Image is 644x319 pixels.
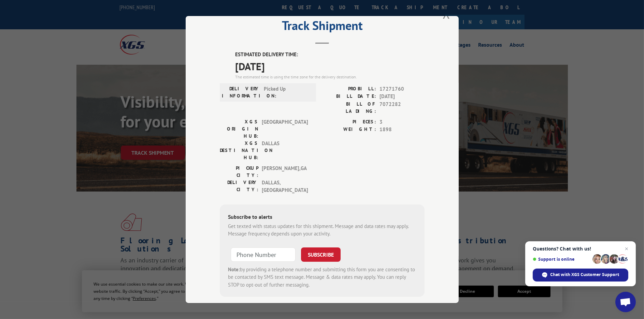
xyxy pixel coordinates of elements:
[380,93,425,101] span: [DATE]
[222,85,260,99] label: DELIVERY INFORMATION:
[228,222,416,238] div: Get texted with status updates for this shipment. Message and data rates may apply. Message frequ...
[220,118,258,139] label: XGS ORIGIN HUB:
[262,139,308,161] span: DALLAS
[533,257,590,262] span: Support is online
[615,292,636,312] div: Open chat
[262,118,308,139] span: [GEOGRAPHIC_DATA]
[220,139,258,161] label: XGS DESTINATION HUB:
[322,85,376,93] label: PROBILL:
[262,179,308,194] span: DALLAS , [GEOGRAPHIC_DATA]
[550,272,619,278] span: Chat with XGS Customer Support
[262,164,308,179] span: [PERSON_NAME] , GA
[228,212,416,222] div: Subscribe to alerts
[231,247,296,261] input: Phone Number
[622,245,631,253] span: Close chat
[322,100,376,115] label: BILL OF LADING:
[380,100,425,115] span: 7072282
[220,21,425,34] h2: Track Shipment
[220,179,258,194] label: DELIVERY CITY:
[235,74,425,80] div: The estimated time is using the time zone for the delivery destination.
[533,246,628,252] span: Questions? Chat with us!
[380,85,425,93] span: 17271760
[301,247,341,261] button: SUBSCRIBE
[380,118,425,126] span: 3
[533,269,628,282] div: Chat with XGS Customer Support
[235,58,425,74] span: [DATE]
[264,85,310,99] span: Picked Up
[380,126,425,134] span: 1898
[228,265,416,289] div: by providing a telephone number and submitting this form you are consenting to be contacted by SM...
[235,51,425,59] label: ESTIMATED DELIVERY TIME:
[322,118,376,126] label: PIECES:
[220,164,258,179] label: PICKUP CITY:
[228,266,240,272] strong: Note:
[322,93,376,101] label: BILL DATE:
[322,126,376,134] label: WEIGHT:
[443,4,450,22] button: Close modal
